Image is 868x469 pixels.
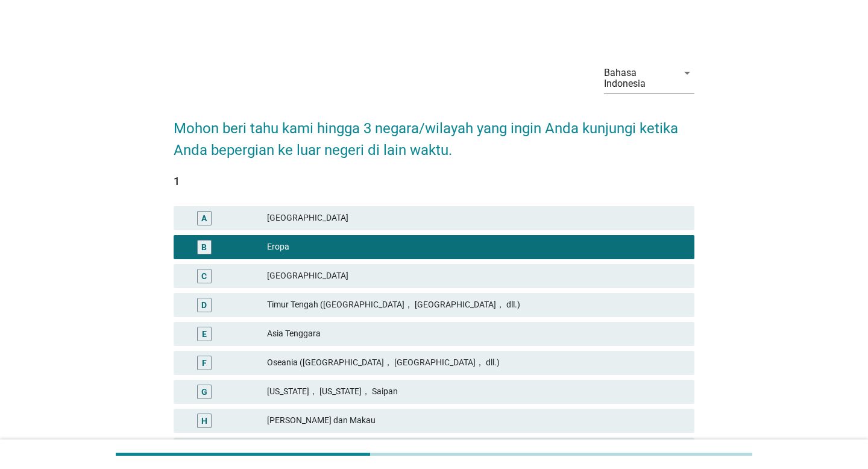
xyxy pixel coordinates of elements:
div: Bahasa Indonesia [604,68,670,89]
h2: Mohon beri tahu kami hingga 3 negara/wilayah yang ingin Anda kunjungi ketika Anda bepergian ke lu... [174,105,694,161]
div: G [201,385,207,398]
div: D [201,298,207,311]
div: Oseania ([GEOGRAPHIC_DATA]， [GEOGRAPHIC_DATA]， dll.) [267,356,685,370]
div: H [201,414,207,427]
div: Asia Tenggara [267,327,685,341]
div: [PERSON_NAME] dan Makau [267,414,685,428]
div: [US_STATE]， [US_STATE]， Saipan [267,385,685,399]
div: 1 [174,173,694,189]
div: [GEOGRAPHIC_DATA] [267,211,685,225]
div: Timur Tengah ([GEOGRAPHIC_DATA]， [GEOGRAPHIC_DATA]， dll.) [267,298,685,312]
div: A [201,212,207,224]
div: B [201,241,207,253]
div: Eropa [267,240,685,254]
i: arrow_drop_down [680,66,694,80]
div: E [202,327,207,340]
div: C [201,269,207,282]
div: [GEOGRAPHIC_DATA] [267,269,685,283]
div: F [202,356,207,369]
